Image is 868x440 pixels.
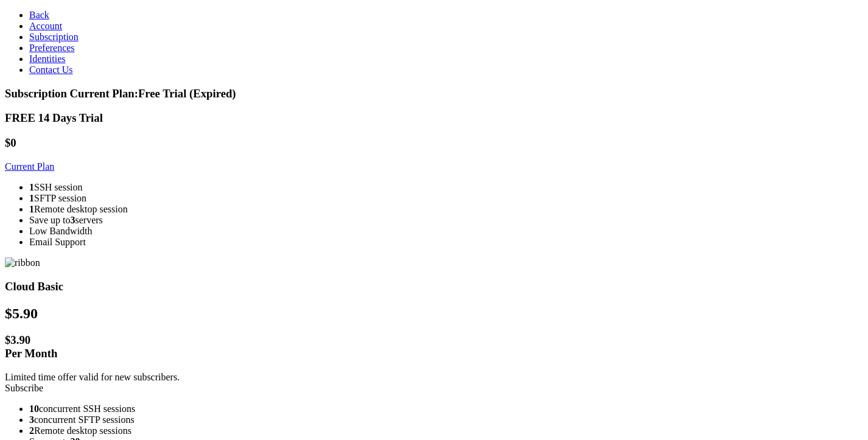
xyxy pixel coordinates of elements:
li: concurrent SSH sessions [29,403,863,414]
li: Remote desktop session [29,204,863,215]
li: concurrent SFTP sessions [29,414,863,425]
strong: 1 [29,193,34,203]
strong: 1 [29,204,34,214]
h2: $ 5.90 [5,306,863,322]
li: SFTP session [29,193,863,204]
strong: 3 [71,215,75,225]
strong: 10 [29,403,39,414]
li: Email Support [29,237,863,248]
span: Limited time offer valid for new subscribers. [5,372,180,382]
h1: $0 [5,136,863,150]
a: Preferences [29,43,75,53]
span: Current Plan: Free Trial (Expired) [70,87,236,100]
h1: $ 3.90 [5,333,863,360]
a: Current Plan [5,161,54,172]
h3: FREE 14 Days Trial [5,111,863,125]
a: Subscribe [5,383,43,393]
a: Identities [29,54,66,64]
li: SSH session [29,182,863,193]
strong: 1 [29,182,34,192]
h3: Cloud Basic [5,280,863,293]
strong: 2 [29,425,34,436]
strong: 3 [29,414,34,425]
a: Back [29,10,49,20]
li: Remote desktop sessions [29,425,863,436]
li: Save up to servers [29,215,863,226]
div: Per Month [5,347,863,360]
a: Account [29,21,62,31]
h3: Subscription [5,87,863,100]
a: Contact Us [29,65,73,75]
img: ribbon [5,257,40,268]
a: Subscription [29,32,79,42]
li: Low Bandwidth [29,226,863,237]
